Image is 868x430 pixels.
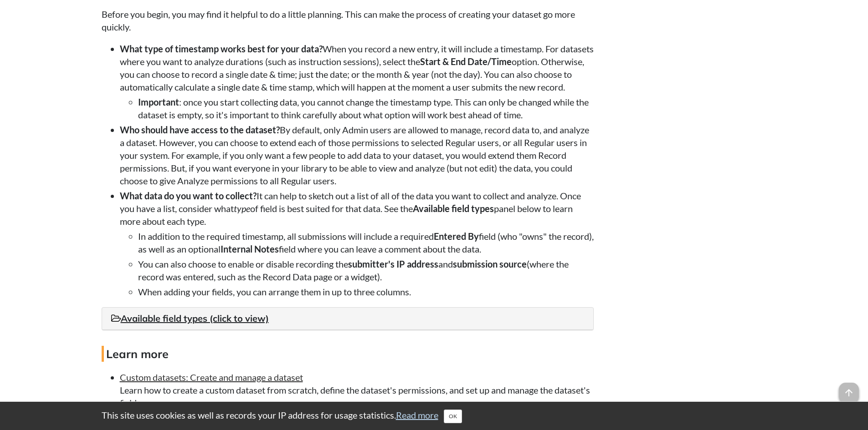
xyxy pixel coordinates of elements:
strong: submission source [453,258,527,269]
a: arrow_upward [839,384,859,395]
li: When adding your fields, you can arrange them in up to three columns. [138,285,594,298]
div: This site uses cookies as well as records your IP address for usage statistics. [92,409,776,423]
em: type [234,203,250,214]
a: Custom datasets: Create and manage a dataset [120,372,303,383]
span: arrow_upward [839,383,859,403]
strong: Important [138,96,179,107]
a: Read more [396,410,438,420]
li: Learn how to create a custom dataset from scratch, define the dataset's permissions, and set up a... [120,371,594,409]
strong: Entered By [434,231,479,242]
li: : once you start collecting data, you cannot change the timestamp type. This can only be changed ... [138,96,594,121]
strong: Internal Notes [221,243,279,254]
li: In addition to the required timestamp, all submissions will include a required field (who "owns" ... [138,230,594,255]
strong: What data do you want to collect? [120,190,257,201]
a: Available field types (click to view) [111,313,269,324]
p: Before you begin, you may find it helpful to do a little planning. This can make the process of c... [102,8,594,33]
button: Close [444,410,462,423]
strong: Available field types [413,203,494,214]
li: When you record a new entry, it will include a timestamp. For datasets where you want to analyze ... [120,42,594,121]
h4: Learn more [102,346,594,362]
li: You can also choose to enable or disable recording the and (where the record was entered, such as... [138,258,594,283]
li: By default, only Admin users are allowed to manage, record data to, and analyze a dataset. Howeve... [120,123,594,187]
li: It can help to sketch out a list of all of the data you want to collect and analyze. Once you hav... [120,189,594,298]
strong: Who should have access to the dataset? [120,124,280,135]
strong: What type of timestamp works best for your data? [120,43,323,54]
strong: Start & End Date/Time [420,56,512,67]
strong: submitter's IP address [348,258,438,269]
